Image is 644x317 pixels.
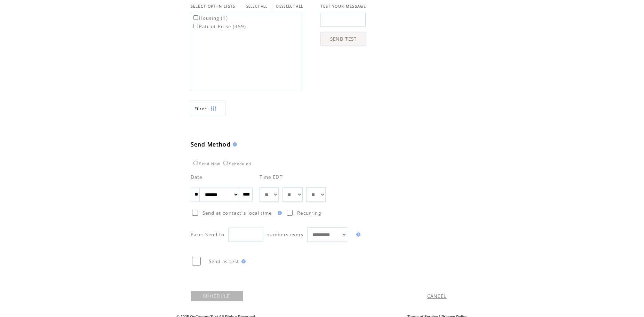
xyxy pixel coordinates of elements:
span: | [271,3,273,9]
a: SCHEDULE [191,291,243,301]
input: Scheduled [223,161,228,165]
input: Send Now [193,161,198,165]
span: numbers every [267,231,304,238]
span: SELECT OPT-IN LISTS [191,4,236,9]
img: filters.png [210,101,217,117]
label: Scheduled [222,162,251,166]
input: Housing (1) [193,15,198,20]
a: CANCEL [427,293,447,299]
label: Housing (1) [192,15,228,21]
a: DESELECT ALL [276,4,303,9]
a: Filter [191,101,225,116]
label: Patriot Pulse (359) [192,23,246,30]
span: Recurring [297,210,321,216]
input: Patriot Pulse (359) [193,24,198,28]
span: Send as test [209,258,239,264]
span: Pace: Send to [191,231,225,238]
img: help.gif [276,211,282,215]
span: TEST YOUR MESSAGE [320,4,366,9]
img: help.gif [239,259,246,263]
span: Send Method [191,141,231,148]
span: Send at contact`s local time [202,210,272,216]
img: help.gif [354,232,360,237]
a: SEND TEST [320,32,366,46]
label: Send Now [192,162,220,166]
img: help.gif [231,142,237,146]
span: Date [191,174,202,180]
span: Show filters [194,106,207,112]
a: SELECT ALL [246,4,268,9]
span: Time EDT [260,174,283,180]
